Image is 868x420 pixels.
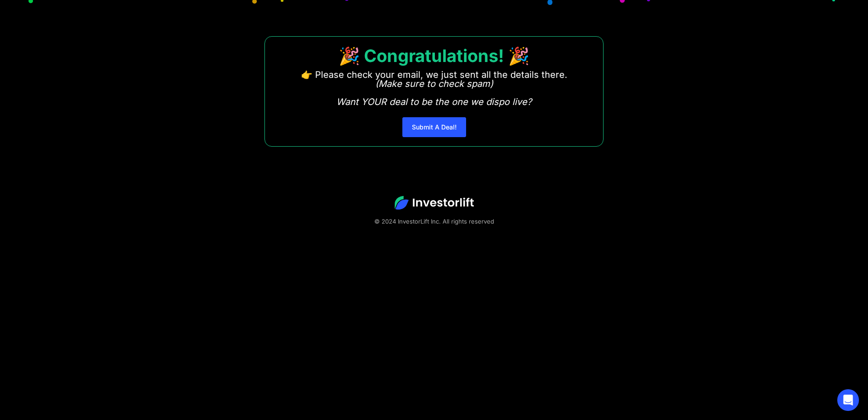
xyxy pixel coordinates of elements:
div: Open Intercom Messenger [837,389,859,411]
a: Submit A Deal! [402,117,466,137]
div: © 2024 InvestorLift Inc. All rights reserved [32,217,836,226]
strong: 🎉 Congratulations! 🎉 [339,45,529,66]
p: 👉 Please check your email, we just sent all the details there. ‍ [301,70,567,106]
em: (Make sure to check spam) Want YOUR deal to be the one we dispo live? [336,78,532,107]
